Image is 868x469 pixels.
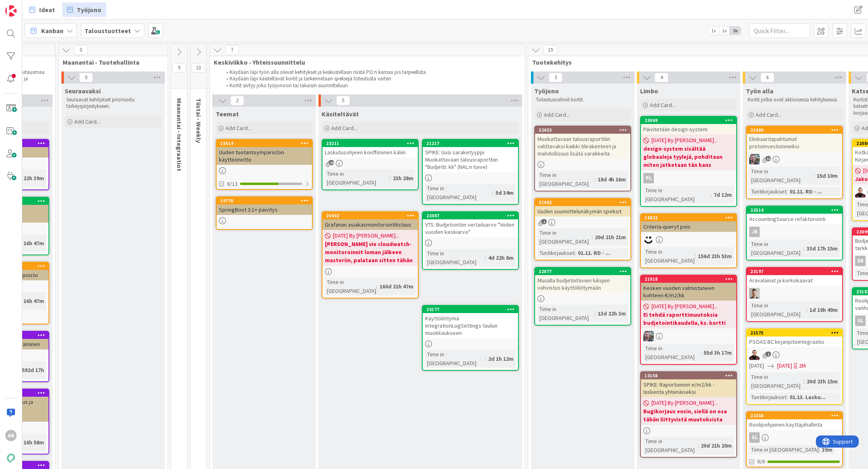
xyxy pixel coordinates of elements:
div: 23177 [426,307,518,312]
img: AA [749,349,760,360]
div: 13158 [645,373,736,379]
span: Add Card... [331,124,357,132]
span: 7 [225,45,239,55]
span: 2 [541,219,547,224]
span: Työjono [534,87,559,95]
div: 10776 [220,198,312,204]
div: Aravalainat ja korkokaavat [747,275,842,286]
div: 23069 [645,118,736,123]
div: 18d 4h 16m [596,175,628,184]
a: 21217SPIKE: Uusi saraketyyppi Muokattavaan talousraporttiin "Budjetti: kk" (NAL:n toive)Time in [... [422,139,519,205]
div: 23087 [423,212,518,219]
a: 23069Päivitetään design-system[DATE] By [PERSON_NAME]...design-system sisältää globaaleja tyylejä... [640,116,737,207]
span: : [700,348,702,357]
img: TN [749,288,760,299]
div: 557d 22h 39m [8,174,46,183]
span: : [695,252,696,261]
div: 01.11. RD - ... [576,248,612,257]
div: 23197Aravalainat ja korkokaavat [747,268,842,286]
div: TK [641,331,736,341]
div: 21682Uuden suunnittelunäkymän speksit [535,199,630,217]
span: 4 [655,73,668,82]
span: : [492,188,493,197]
div: 23211Laskutusohjeen konffiminen käliin [322,140,418,158]
div: Tuntikirjaukset [537,248,575,257]
div: Time in [GEOGRAPHIC_DATA] [425,184,492,202]
span: : [803,377,805,386]
div: SPIKE: Uusi saraketyyppi Muokattavaan talousraporttiin "Budjetti: kk" (NAL:n toive) [423,147,518,172]
span: 2x [719,27,730,35]
span: [DATE] By [PERSON_NAME]... [651,302,718,311]
div: 55d 3h 17m [702,348,734,357]
div: Käyttöliittymä IntegrationLogSettings-taulun muokkaukseen [423,313,518,338]
div: 23h 28m [391,174,415,183]
span: Ideat [39,5,55,15]
div: Uuden suunnittelunäkymän speksit [535,206,630,217]
a: 23087VTS: Budjetointiin vertailuarvo "Viiden vuoden keskiarvo"Time in [GEOGRAPHIC_DATA]:4d 22h 8m [422,211,519,270]
span: Työjono [77,5,101,15]
span: 10 [192,63,205,73]
a: 10776SpringBoot 3.1+ päivitys [216,196,313,230]
a: 16822Criteria-queryt poisMHTime in [GEOGRAPHIC_DATA]:156d 23h 53m [640,213,737,268]
div: AR [5,430,17,441]
b: Ei tehdä raporttimuutoksia budjetointikaudella, ks. kortti [643,311,734,327]
span: : [806,305,807,314]
span: Add Card... [756,111,782,118]
span: : [819,445,820,454]
span: : [485,253,486,262]
div: SPIKE: Raportoinnin e/m2/kk -laskenta yhtenäiseksi [641,379,736,397]
div: Time in [GEOGRAPHIC_DATA] [643,186,710,204]
span: 19 [329,160,334,165]
b: [PERSON_NAME] vie cloudwatch-monitoroinnit loman jälkeen masteriin, palataan sitten tähän [325,240,415,264]
p: Toteutusvalmiit kortit. [536,97,630,103]
div: 22877 [539,269,630,274]
div: 4d 22h 8m [486,253,516,262]
a: 23211Laskutusohjeen konffiminen käliinTime in [GEOGRAPHIC_DATA]:23h 28m [322,139,419,190]
div: Tuntikirjaukset [749,393,786,402]
div: 23087VTS: Budjetointiin vertailuarvo "Viiden vuoden keskiarvo" [423,212,518,237]
div: 15d 10m [815,171,840,180]
div: VTS: Budjetointiin vertailuarvo "Viiden vuoden keskiarvo" [423,219,518,237]
span: [DATE] By [PERSON_NAME]... [651,399,718,407]
span: Limbo [640,87,658,95]
img: TK [749,154,760,164]
div: 22877Muualla budjetoitavien lukujen vahvistus käyttöliittymään [535,268,630,293]
li: Käydään läpi käsiteltävät kortit ja tarkennetaan speksejä toteutusta varten [222,76,516,82]
div: 592d 16h 47m [8,297,46,305]
b: Bugikorjaus ensin, siellä on osa tähän liittyvistä muutoksista [643,407,734,423]
div: 21918 [645,276,736,282]
span: 19 [544,45,557,55]
div: 21575PSOAS BC kirjanpitointegraatio [747,329,842,347]
div: Tuntikirjaukset [749,187,786,196]
div: 20432 [326,213,418,219]
span: : [594,309,596,318]
span: Maanantai - Tuotehallinta [63,58,158,66]
div: 21682 [539,200,630,205]
span: : [485,354,486,363]
div: 22653 [535,126,630,134]
span: Support [17,1,37,11]
img: MH [643,234,654,245]
div: 15614 [217,140,312,147]
span: Työn alla [746,87,773,95]
span: Maanantai - Integraatiot [175,98,183,171]
div: PSOAS BC kirjanpitointegraatio [747,337,842,347]
a: 23197Aravalainat ja korkokaavatTNTime in [GEOGRAPHIC_DATA]:1d 19h 49m [746,267,843,322]
span: [DATE] By [PERSON_NAME]... [651,136,718,145]
div: 592d 16h 47m [8,239,46,248]
a: 13158SPIKE: Raportoinnin e/m2/kk -laskenta yhtenäiseksi[DATE] By [PERSON_NAME]...Bugikorjaus ensi... [640,371,737,458]
div: Time in [GEOGRAPHIC_DATA] [749,240,803,257]
div: 1d 19h 49m [807,305,840,314]
div: 21217 [426,141,518,146]
div: 22514 [747,206,842,214]
a: 21680Elinkaaritapahtumat protoinvestoinneiksiTKTime in [GEOGRAPHIC_DATA]:15d 10mTuntikirjaukset:0... [746,126,843,199]
span: 2 [230,96,244,105]
div: Kesken vuoden valmistuneen kohteen €/m2/kk [641,283,736,301]
span: [DATE] [749,362,764,370]
span: 6 [761,73,774,82]
div: JK [747,227,842,237]
div: TK [747,154,842,164]
span: 6/6 [757,457,765,466]
span: : [710,190,712,199]
span: : [594,175,596,184]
